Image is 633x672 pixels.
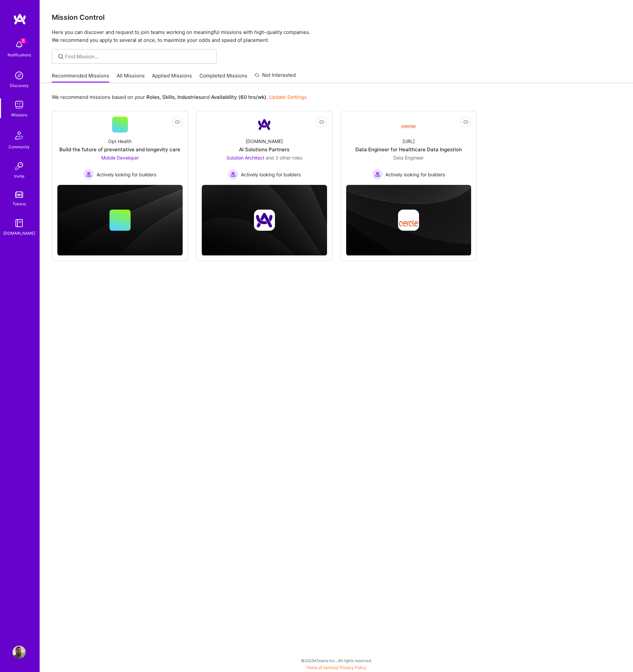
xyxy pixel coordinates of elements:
[13,217,26,230] img: guide book
[346,185,471,256] img: cover
[65,53,212,60] input: Find Mission...
[40,652,633,669] div: © 2025 ATeams Inc., All rights reserved.
[202,185,327,256] img: cover
[13,200,26,207] div: Tokens
[306,665,337,670] a: Terms of Service
[52,13,621,21] h3: Mission Control
[393,155,424,161] span: Data Engineer
[228,169,238,180] img: Actively looking for builders
[152,72,192,83] a: Applied Missions
[9,143,30,150] div: Community
[57,185,183,256] img: cover
[241,171,301,178] span: Actively looking for builders
[398,210,419,231] img: Company logo
[256,117,272,132] img: Company Logo
[202,117,327,180] a: Company Logo[DOMAIN_NAME]AI Solutions PartnersSolution Architect and 3 other rolesActively lookin...
[175,119,180,125] i: icon EyeClosed
[57,53,65,60] i: icon SearchGrey
[346,117,471,180] a: Company Logo[URL]Data Engineer for Healthcare Data IngestionData Engineer Actively looking for bu...
[401,119,416,130] img: Company Logo
[355,146,462,153] div: Data Engineer for Healthcare Data Ingestion
[211,94,266,100] b: Availability (60 hrs/wk)
[385,171,445,178] span: Actively looking for builders
[14,173,24,180] div: Invite
[11,111,27,118] div: Missions
[57,117,183,180] a: Opt HealthBuild the future of preventative and longevity careMobile Developer Actively looking fo...
[13,69,26,82] img: discovery
[269,94,307,100] a: Update Settings
[52,94,307,101] p: We recommend missions based on your , , and .
[403,138,415,145] div: [URL]
[266,155,302,161] span: and 3 other roles
[10,82,29,89] div: Discovery
[13,38,26,51] img: bell
[254,210,275,231] img: Company logo
[3,230,35,237] div: [DOMAIN_NAME]
[177,94,201,100] b: Industries
[101,155,139,161] span: Mobile Developer
[319,119,324,125] i: icon EyeClosed
[8,51,31,58] div: Notifications
[146,94,160,100] b: Roles
[13,646,26,659] img: User Avatar
[13,13,26,25] img: logo
[97,171,156,178] span: Actively looking for builders
[463,119,468,125] i: icon EyeClosed
[52,72,109,83] a: Recommended Missions
[83,169,94,180] img: Actively looking for builders
[372,169,383,180] img: Actively looking for builders
[11,646,27,659] a: User Avatar
[226,155,264,161] span: Solution Architect
[199,72,247,83] a: Completed Missions
[15,191,23,198] img: tokens
[306,665,366,670] span: |
[13,160,26,173] img: Invite
[246,138,283,145] div: [DOMAIN_NAME]
[108,138,132,145] div: Opt Health
[239,146,289,153] div: AI Solutions Partners
[13,98,26,111] img: teamwork
[340,665,366,670] a: Privacy Policy
[255,71,296,83] a: Not Interested
[162,94,175,100] b: Skills
[20,38,26,44] span: 5
[117,72,145,83] a: All Missions
[59,146,180,153] div: Build the future of preventative and longevity care
[52,28,621,44] p: Here you can discover and request to join teams working on meaningful missions with high-quality ...
[11,128,27,143] img: Community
